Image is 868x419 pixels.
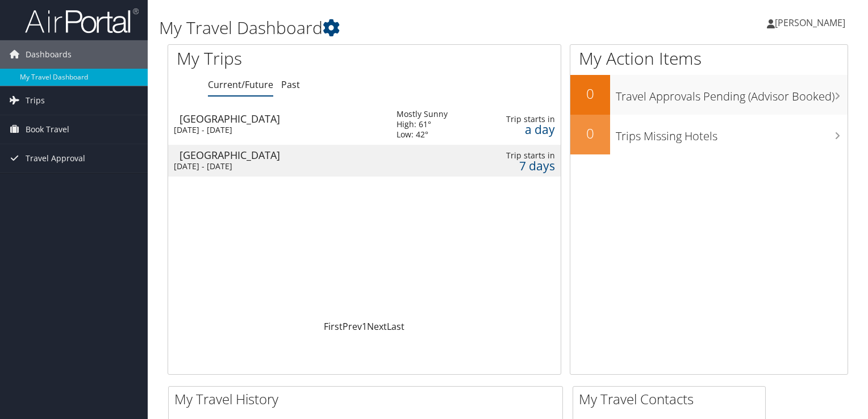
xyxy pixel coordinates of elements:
a: Last [387,320,404,333]
h2: My Travel History [174,389,562,409]
a: Next [367,320,387,333]
a: Past [281,78,300,91]
h1: My Travel Dashboard [159,16,624,40]
h1: My Trips [177,47,389,70]
span: Book Travel [26,115,69,144]
div: [DATE] - [DATE] [174,161,379,171]
a: 0Travel Approvals Pending (Advisor Booked) [570,75,848,115]
span: Trips [26,86,45,115]
a: 0Trips Missing Hotels [570,115,848,154]
span: [PERSON_NAME] [775,16,845,29]
img: airportal-logo.png [25,7,139,34]
div: a day [492,124,555,135]
a: [PERSON_NAME] [767,6,857,40]
div: [GEOGRAPHIC_DATA] [180,150,385,160]
h3: Trips Missing Hotels [616,123,848,144]
div: [DATE] - [DATE] [174,125,379,135]
a: Prev [343,320,362,333]
div: 7 days [492,161,555,171]
div: Trip starts in [492,150,555,161]
a: Current/Future [208,78,273,91]
div: Mostly Sunny [397,109,448,119]
a: First [324,320,343,333]
h3: Travel Approvals Pending (Advisor Booked) [616,83,848,104]
a: 1 [362,320,367,333]
div: High: 61° [397,119,448,129]
span: Dashboards [26,40,72,69]
h2: 0 [570,124,610,143]
span: Travel Approval [26,144,85,173]
div: [GEOGRAPHIC_DATA] [180,114,385,124]
h2: 0 [570,84,610,103]
h1: My Action Items [570,47,848,70]
div: Trip starts in [492,114,555,124]
h2: My Travel Contacts [579,389,765,409]
div: Low: 42° [397,129,448,140]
